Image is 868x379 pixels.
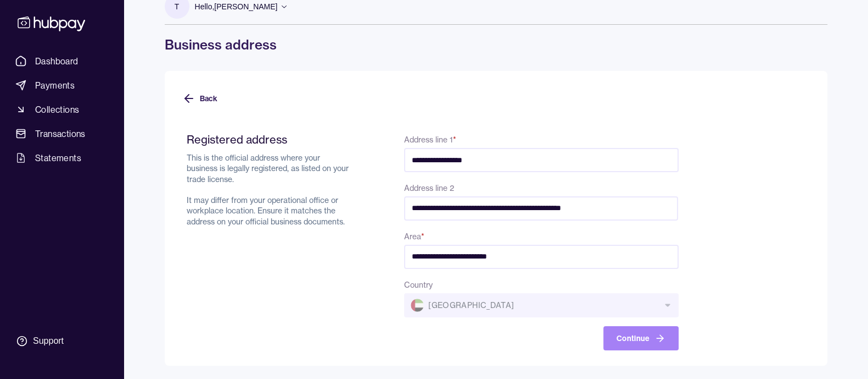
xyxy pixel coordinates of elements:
a: Statements [11,148,113,168]
div: Support [33,335,64,347]
p: This is the official address where your business is legally registered, as listed on your trade l... [187,153,352,227]
p: Hello, [PERSON_NAME] [195,1,278,13]
a: Payments [11,75,113,95]
a: Collections [11,100,113,119]
p: T [175,1,180,13]
button: Back [182,86,217,111]
span: Statements [35,151,81,164]
span: Dashboard [35,54,79,68]
a: Support [11,329,113,353]
label: Address line 1 [404,135,456,145]
h2: Registered address [187,133,352,146]
h1: Business address [165,36,827,53]
span: Collections [35,103,79,116]
label: Address line 2 [404,183,454,193]
button: Continue [603,326,679,350]
a: Dashboard [11,51,113,71]
a: Transactions [11,124,113,144]
span: Payments [35,79,75,92]
label: Area [404,232,424,241]
label: Country [404,280,433,290]
span: Transactions [35,127,86,140]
